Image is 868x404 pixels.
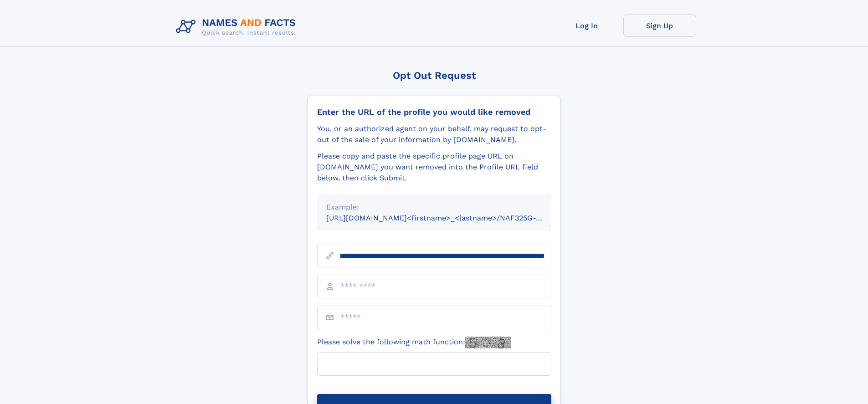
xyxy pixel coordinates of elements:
[550,15,623,37] a: Log In
[172,15,303,39] img: Logo Names and Facts
[308,70,561,81] div: Opt Out Request
[623,15,696,37] a: Sign Up
[317,123,551,145] div: You, or an authorized agent on your behalf, may request to opt-out of the sale of your informatio...
[317,337,511,348] label: Please solve the following math function:
[326,202,542,213] div: Example:
[317,107,551,117] div: Enter the URL of the profile you would like removed
[317,151,551,184] div: Please copy and paste the specific profile page URL on [DOMAIN_NAME] you want removed into the Pr...
[326,214,569,222] small: [URL][DOMAIN_NAME]<firstname>_<lastname>/NAF325G-xxxxxxxx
